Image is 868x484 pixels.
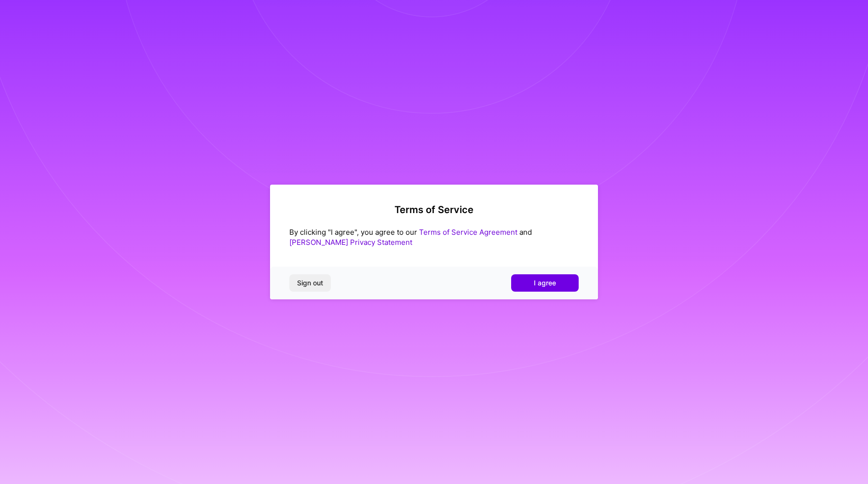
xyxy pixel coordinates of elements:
button: Sign out [289,274,331,292]
div: By clicking "I agree", you agree to our and [289,227,579,247]
a: [PERSON_NAME] Privacy Statement [289,238,412,247]
h2: Terms of Service [289,204,579,215]
button: I agree [511,274,579,292]
span: I agree [534,278,556,288]
span: Sign out [297,278,323,288]
a: Terms of Service Agreement [419,228,517,237]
